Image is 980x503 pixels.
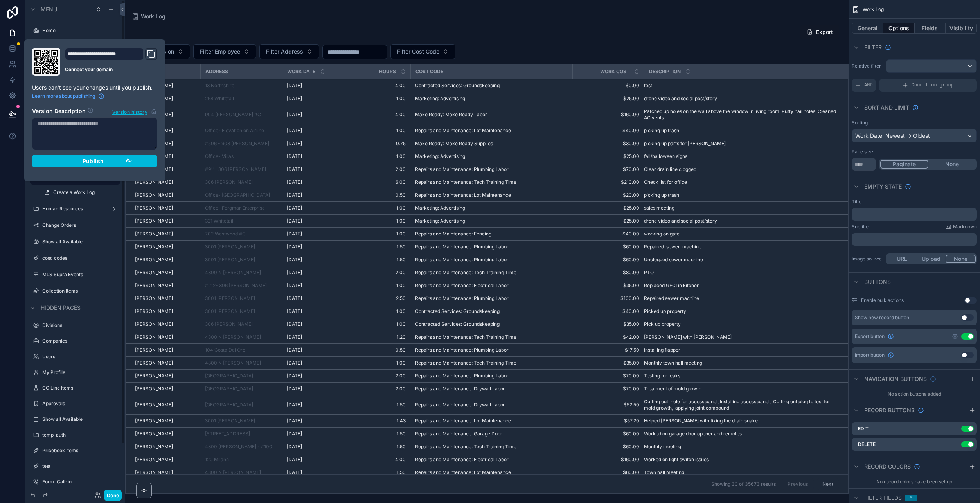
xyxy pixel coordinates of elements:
[644,386,701,392] span: Treatment of mold growth
[577,321,639,327] span: $35.00
[415,269,516,276] span: Repairs and Maintenance: Tech Training Time
[135,257,173,263] span: [PERSON_NAME]
[287,269,302,276] span: [DATE]
[864,104,909,111] span: Sort And Limit
[287,244,302,250] span: [DATE]
[32,93,95,99] span: Learn more about publishing
[287,205,302,211] span: [DATE]
[864,278,891,286] span: Buttons
[135,205,173,211] span: [PERSON_NAME]
[415,179,516,185] span: Repairs and Maintenance: Tech Training Time
[42,463,116,469] label: test
[852,149,873,155] label: Page size
[205,140,269,147] a: #506 - 903 [PERSON_NAME]
[205,153,234,160] span: Office- Villas
[864,183,902,190] span: Empty state
[800,25,839,39] button: Export
[644,95,717,102] span: drone video and social post/story
[577,347,639,353] span: $17.50
[135,282,173,289] span: [PERSON_NAME]
[946,23,977,34] button: Visibility
[42,288,116,294] a: Collection Items
[577,192,639,198] span: $20.00
[600,68,629,75] span: Work Cost
[415,321,500,327] span: Contracted Services: Groundskeeping
[415,231,491,237] span: Repairs and Maintenance: Fencing
[42,447,116,454] a: Pricebook Items
[205,95,234,102] a: 268 Whitetail
[41,5,57,13] span: Menu
[356,179,406,185] span: 6.00
[356,308,406,314] span: 1.00
[135,231,173,237] span: [PERSON_NAME]
[205,402,253,408] a: [GEOGRAPHIC_DATA]
[415,334,516,340] span: Repairs and Maintenance: Tech Training Time
[356,347,406,353] span: 0.50
[577,244,639,250] span: $60.00
[390,44,455,59] button: Select Button
[104,490,122,501] button: Done
[205,431,250,437] a: [STREET_ADDRESS]
[852,23,883,34] button: General
[644,360,702,366] span: Monthly town hall meeting
[42,27,116,34] a: Home
[287,179,302,185] span: [DATE]
[356,111,406,118] span: 4.00
[577,153,639,160] span: $25.00
[287,321,302,327] span: [DATE]
[356,128,406,134] span: 1.00
[644,282,699,289] span: Replaced GFCI in kitchen
[356,95,406,102] span: 1.00
[205,373,253,379] a: [GEOGRAPHIC_DATA]
[42,479,116,485] a: Form: Call-in
[577,295,639,302] span: $100.00
[849,388,980,401] div: No action buttons added
[644,205,674,211] span: sales meeting
[415,68,443,75] span: Cost Code
[644,321,681,327] span: Pick up property
[356,166,406,172] span: 2.00
[193,44,256,59] button: Select Button
[644,231,680,237] span: working on gate
[415,360,516,366] span: Repairs and Maintenance: Tech Training Time
[42,416,116,422] a: Show all Available
[864,82,873,88] span: AND
[205,295,255,302] span: 3001 [PERSON_NAME]
[379,68,396,75] span: Hours
[356,218,406,224] span: 1.00
[205,334,261,340] a: 4800 N [PERSON_NAME]
[135,218,173,224] span: [PERSON_NAME]
[577,257,639,263] span: $60.00
[135,308,173,314] span: [PERSON_NAME]
[205,386,253,392] span: [GEOGRAPHIC_DATA]
[644,192,679,198] span: picking up trash
[205,347,245,353] span: 104 Costa Del Oro
[42,338,116,344] a: Companies
[205,269,261,276] span: 4800 N [PERSON_NAME]
[415,128,511,134] span: Repairs and Maintenance: Lot Maintenance
[287,282,302,289] span: [DATE]
[887,255,917,263] button: URL
[205,360,261,366] span: 4800 N [PERSON_NAME]
[135,321,173,327] span: [PERSON_NAME]
[861,297,904,304] label: Enable bulk actions
[287,360,302,366] span: [DATE]
[42,206,105,212] a: Human Resources
[205,111,261,118] span: 904 [PERSON_NAME] #C
[205,456,229,463] a: 120 Milann
[415,218,465,224] span: Marketing: Advertising
[205,444,272,450] span: 4800 [PERSON_NAME] - #100
[415,295,509,302] span: Repairs and Maintenance: Plumbing Labor
[577,334,639,340] span: $42.00
[415,192,511,198] span: Repairs and Maintenance: Lot Maintenance
[864,375,927,383] span: Navigation buttons
[205,308,255,314] a: 3001 [PERSON_NAME]
[205,83,234,89] a: 13 Northshire
[42,322,116,329] a: Divisions
[42,354,116,360] label: Users
[915,23,946,34] button: Fields
[42,369,116,375] label: My Profile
